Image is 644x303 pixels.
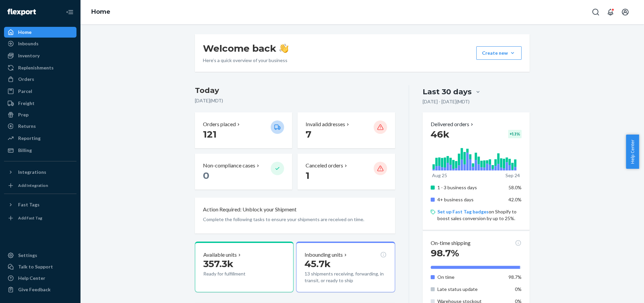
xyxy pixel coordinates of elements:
[626,135,639,169] button: Help Center
[203,120,236,128] p: Orders placed
[18,183,48,188] div: Add Integration
[306,120,345,128] p: Invalid addresses
[18,111,29,118] div: Prep
[18,215,42,221] div: Add Fast Tag
[203,206,297,213] p: Action Required: Unblock your Shipment
[203,216,387,223] p: Complete the following tasks to ensure your shipments are received on time.
[195,154,292,190] button: Non-compliance cases 0
[4,62,76,73] a: Replenishments
[437,209,489,214] a: Set up Fast Tag badges
[203,251,237,259] p: Available units
[18,147,32,154] div: Billing
[508,274,522,280] span: 98.7%
[203,162,255,169] p: Non-compliance cases
[431,247,459,259] span: 98.7%
[4,98,76,109] a: Freight
[4,121,76,132] a: Returns
[18,100,35,107] div: Freight
[4,213,76,223] a: Add Fast Tag
[604,5,617,19] button: Open notifications
[4,38,76,49] a: Inbounds
[195,242,293,293] button: Available units357.3kReady for fulfillment
[18,123,36,130] div: Returns
[437,196,503,203] p: 4+ business days
[18,88,32,95] div: Parcel
[431,120,475,128] button: Delivered orders
[4,50,76,61] a: Inventory
[4,167,76,178] button: Integrations
[437,184,503,191] p: 1 - 3 business days
[437,208,522,222] p: on Shopify to boost sales conversion by up to 25%.
[4,250,76,261] a: Settings
[7,9,36,15] img: Flexport logo
[306,170,310,181] span: 1
[4,273,76,284] a: Help Center
[423,87,472,97] div: Last 30 days
[508,130,522,138] div: + 1.1 %
[18,201,40,208] div: Fast Tags
[4,284,76,295] button: Give Feedback
[589,5,602,19] button: Open Search Box
[4,199,76,210] button: Fast Tags
[203,270,265,277] p: Ready for fulfillment
[431,129,449,140] span: 46k
[298,154,395,190] button: Canceled orders 1
[431,239,471,247] p: On-time shipping
[505,172,520,179] p: Sep 24
[305,270,386,284] p: 13 shipments receiving, forwarding, in transit, or ready to ship
[86,2,116,22] ol: breadcrumbs
[91,8,110,15] a: Home
[4,133,76,144] a: Reporting
[306,162,343,169] p: Canceled orders
[4,86,76,97] a: Parcel
[18,64,54,71] div: Replenishments
[18,275,45,282] div: Help Center
[437,286,503,293] p: Late status update
[203,42,288,54] h1: Welcome back
[298,112,395,148] button: Invalid addresses 7
[305,258,331,269] span: 45.7k
[296,242,395,293] button: Inbounding units45.7k13 shipments receiving, forwarding, in transit, or ready to ship
[476,46,522,60] button: Create new
[437,274,503,281] p: On time
[306,129,311,140] span: 7
[18,263,53,270] div: Talk to Support
[203,129,217,140] span: 121
[203,170,209,181] span: 0
[423,98,470,105] p: [DATE] - [DATE] ( MDT )
[18,135,41,142] div: Reporting
[195,97,395,104] p: [DATE] ( MDT )
[195,112,292,148] button: Orders placed 121
[18,286,51,293] div: Give Feedback
[18,252,37,259] div: Settings
[4,27,76,38] a: Home
[18,29,32,36] div: Home
[4,180,76,191] a: Add Integration
[508,197,522,202] span: 42.0%
[619,5,632,19] button: Open account menu
[515,286,522,292] span: 0%
[305,251,343,259] p: Inbounding units
[195,85,395,96] h3: Today
[4,261,76,272] button: Talk to Support
[63,5,76,19] button: Close Navigation
[279,44,288,53] img: hand-wave emoji
[18,40,39,47] div: Inbounds
[18,169,46,175] div: Integrations
[18,52,40,59] div: Inventory
[203,57,288,64] p: Here’s a quick overview of your business
[4,74,76,85] a: Orders
[203,258,233,269] span: 357.3k
[600,283,637,300] iframe: Opens a widget where you can chat to one of our agents
[432,172,447,179] p: Aug 25
[4,109,76,120] a: Prep
[508,185,522,190] span: 58.0%
[4,145,76,156] a: Billing
[18,76,34,83] div: Orders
